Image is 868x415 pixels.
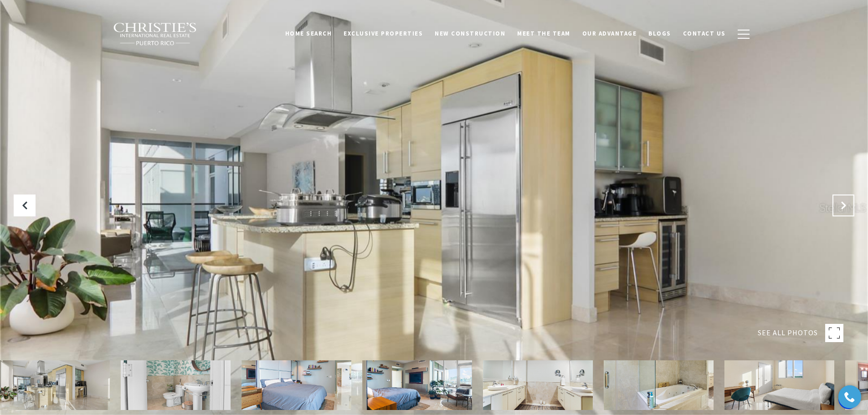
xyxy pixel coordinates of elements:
img: 555 Monserrate CONDOMINIO COSMOPOLITAN Unit: 1004 [241,360,351,410]
a: Home Search [279,25,338,42]
img: 555 Monserrate CONDOMINIO COSMOPOLITAN Unit: 1004 [604,360,714,410]
span: New Construction [435,30,505,37]
a: Meet the Team [511,25,576,42]
img: 555 Monserrate CONDOMINIO COSMOPOLITAN Unit: 1004 [362,360,472,410]
a: Our Advantage [576,25,643,42]
button: Next Slide [832,195,854,216]
a: Exclusive Properties [338,25,429,42]
span: Blogs [648,30,671,37]
span: Contact Us [683,30,726,37]
img: 555 Monserrate CONDOMINIO COSMOPOLITAN Unit: 1004 [483,360,593,410]
img: 555 Monserrate CONDOMINIO COSMOPOLITAN Unit: 1004 [724,360,834,410]
a: Blogs [642,25,677,42]
img: 555 Monserrate CONDOMINIO COSMOPOLITAN Unit: 1004 [121,360,231,410]
span: Our Advantage [582,30,637,37]
button: Previous Slide [14,195,36,216]
a: New Construction [429,25,511,42]
img: Christie's International Real Estate black text logo [113,22,198,46]
button: button [732,21,755,47]
span: SEE ALL PHOTOS [758,327,818,339]
span: Exclusive Properties [344,30,423,37]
